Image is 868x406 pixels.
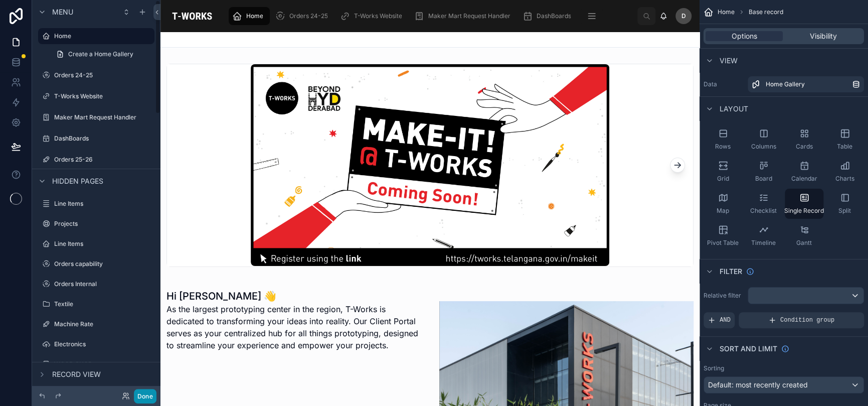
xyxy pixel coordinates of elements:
[825,157,864,187] button: Charts
[38,356,154,372] a: WOOD SHOP
[704,376,864,393] button: Default: most recently created
[54,156,152,164] label: Orders 25-26
[707,239,739,247] span: Pivot Table
[750,207,777,215] span: Checklist
[38,216,154,232] a: Projects
[54,280,152,288] label: Orders Internal
[704,221,742,251] button: Pivot Table
[720,104,748,114] span: Layout
[54,200,152,208] label: Line Items
[744,221,783,251] button: Timeline
[54,220,152,228] label: Projects
[704,292,744,300] label: Relative filter
[766,80,805,88] span: Home Gallery
[784,207,824,215] span: Single Record
[54,340,152,348] label: Electronics
[272,7,334,25] a: Orders 24-25
[720,266,742,277] span: Filter
[519,7,578,25] a: DashBoards
[717,175,729,183] span: Grid
[785,124,823,155] button: Cards
[835,175,854,183] span: Charts
[411,7,517,25] a: Maker Mart Request Handler
[704,80,744,88] label: Data
[810,31,837,41] span: Visibility
[168,8,216,24] img: App logo
[54,32,148,40] label: Home
[748,76,864,92] a: Home Gallery
[720,316,731,324] span: AND
[744,189,783,219] button: Checklist
[755,175,772,183] span: Board
[38,196,154,212] a: Line Items
[704,364,724,372] label: Sorting
[780,316,834,324] span: Condition group
[751,143,776,151] span: Columns
[68,50,133,58] span: Create a Home Gallery
[720,344,777,354] span: Sort And Limit
[134,389,156,403] button: Done
[38,130,154,147] a: DashBoards
[289,12,327,20] span: Orders 24-25
[229,7,270,25] a: Home
[38,152,154,168] a: Orders 25-26
[791,175,817,183] span: Calendar
[751,239,776,247] span: Timeline
[54,360,152,368] label: WOOD SHOP
[38,276,154,292] a: Orders Internal
[38,67,154,83] a: Orders 24-25
[732,31,757,41] span: Options
[749,8,783,16] span: Base record
[38,296,154,312] a: Textile
[38,336,154,352] a: Electronics
[54,320,152,328] label: Machine Rate
[744,157,783,187] button: Board
[54,92,152,100] label: T-Works Website
[52,7,73,17] span: Menu
[704,124,742,155] button: Rows
[825,124,864,155] button: Table
[38,109,154,125] a: Maker Mart Request Handler
[54,71,152,79] label: Orders 24-25
[224,5,637,27] div: scrollable content
[796,239,812,247] span: Gantt
[52,369,101,379] span: Record view
[38,256,154,272] a: Orders capability
[54,113,152,121] label: Maker Mart Request Handler
[536,12,571,20] span: DashBoards
[837,143,852,151] span: Table
[54,260,152,268] label: Orders capability
[796,143,813,151] span: Cards
[720,56,738,66] span: View
[428,12,510,20] span: Maker Mart Request Handler
[38,236,154,252] a: Line Items
[785,221,823,251] button: Gantt
[50,46,154,62] a: Create a Home Gallery
[717,207,729,215] span: Map
[744,124,783,155] button: Columns
[704,189,742,219] button: Map
[38,316,154,332] a: Machine Rate
[246,12,263,20] span: Home
[52,176,103,186] span: Hidden pages
[54,240,152,248] label: Line Items
[838,207,851,215] span: Split
[354,12,402,20] span: T-Works Website
[38,28,154,44] a: Home
[54,300,152,308] label: Textile
[785,157,823,187] button: Calendar
[718,8,735,16] span: Home
[681,12,686,20] span: D
[785,189,823,219] button: Single Record
[708,380,808,389] span: Default: most recently created
[54,134,152,143] label: DashBoards
[715,143,731,151] span: Rows
[704,157,742,187] button: Grid
[825,189,864,219] button: Split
